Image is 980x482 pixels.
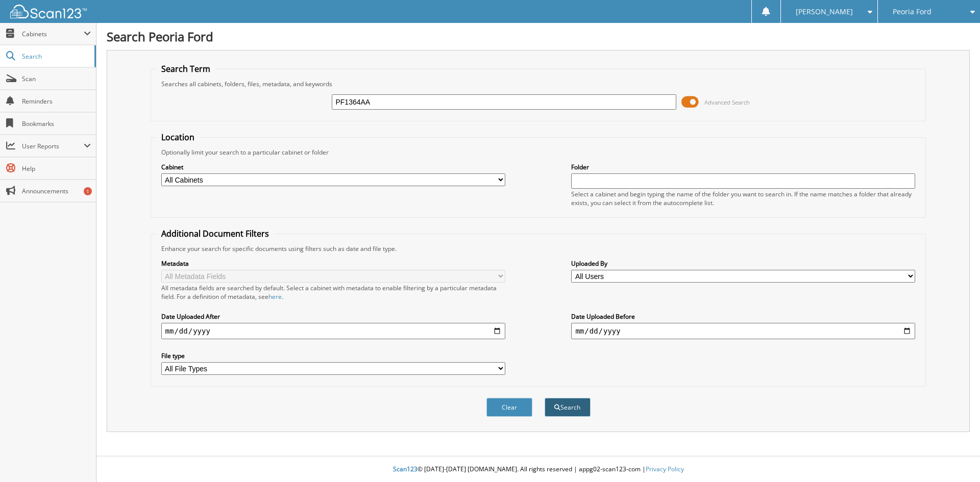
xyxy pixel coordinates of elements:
[571,312,915,321] label: Date Uploaded Before
[22,187,91,195] span: Announcements
[571,323,915,339] input: end
[268,292,282,301] a: here
[893,9,932,15] span: Peoria Ford
[796,9,853,15] span: [PERSON_NAME]
[84,187,92,195] div: 1
[10,5,87,18] img: scan123-logo-white.svg
[22,119,91,128] span: Bookmarks
[22,52,89,61] span: Search
[156,228,274,239] legend: Additional Document Filters
[22,97,91,106] span: Reminders
[704,98,750,106] span: Advanced Search
[161,312,505,321] label: Date Uploaded After
[571,190,915,207] div: Select a cabinet and begin typing the name of the folder you want to search in. If the name match...
[156,244,921,253] div: Enhance your search for specific documents using filters such as date and file type.
[22,142,84,150] span: User Reports
[545,398,591,417] button: Search
[22,164,91,173] span: Help
[571,259,915,268] label: Uploaded By
[107,28,970,45] h1: Search Peoria Ford
[486,398,532,417] button: Clear
[161,259,505,268] label: Metadata
[156,132,200,143] legend: Location
[156,80,921,88] div: Searches all cabinets, folders, files, metadata, and keywords
[161,323,505,339] input: start
[571,163,915,171] label: Folder
[393,465,418,473] span: Scan123
[22,30,84,38] span: Cabinets
[156,148,921,157] div: Optionally limit your search to a particular cabinet or folder
[646,465,684,473] a: Privacy Policy
[161,351,505,360] label: File type
[161,163,505,171] label: Cabinet
[156,63,215,74] legend: Search Term
[161,284,505,301] div: All metadata fields are searched by default. Select a cabinet with metadata to enable filtering b...
[96,457,980,482] div: © [DATE]-[DATE] [DOMAIN_NAME]. All rights reserved | appg02-scan123-com |
[22,74,91,83] span: Scan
